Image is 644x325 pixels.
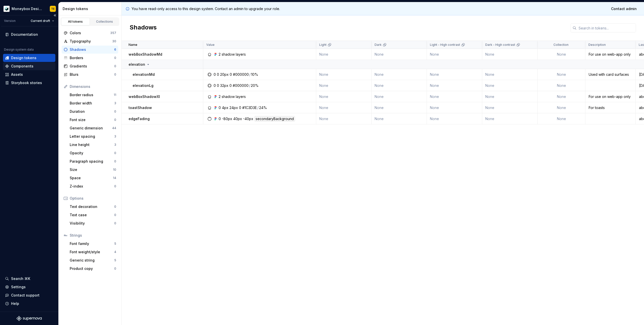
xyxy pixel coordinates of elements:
a: Font size0 [68,116,118,124]
input: Search in tokens... [577,23,636,32]
div: 32px [220,83,228,88]
div: Collections [92,20,117,24]
div: 0 [217,72,219,77]
span: Current draft [31,19,50,23]
a: Assets [3,70,55,79]
a: Borders0 [62,54,118,62]
div: Blurs [70,72,114,77]
div: Generic dimension [70,126,112,131]
a: Typography30 [62,37,118,45]
div: Size [70,167,113,172]
div: Line height [70,142,114,147]
div: #000000 [233,72,249,77]
div: 0 [114,110,116,114]
td: None [316,69,372,80]
div: All tokens [63,20,88,24]
td: None [316,91,372,102]
td: None [427,102,482,113]
div: Design system data [4,48,34,52]
div: 30 [112,39,116,43]
div: 0 [219,105,221,110]
div: Design tokens [63,6,119,11]
div: Generic string [70,258,114,263]
td: None [316,113,372,124]
a: Documentation [3,30,55,39]
div: 0 [217,83,219,88]
button: Moneybox Design SystemTE [1,3,57,14]
div: For use on web-app only [586,94,635,99]
a: Z-index0 [68,182,118,190]
div: Z-index [70,184,114,189]
svg: Supernova Logo [17,316,42,321]
div: 10% [251,72,258,77]
a: Storybook stories [3,79,55,87]
p: You have read-only access to this design system. Contact an admin to upgrade your role. [132,6,280,11]
button: Search ⌘K [3,275,55,283]
a: Text case0 [68,211,118,219]
p: toastShadow [129,105,152,110]
div: Border width [70,101,114,106]
td: None [372,113,427,124]
div: secondaryBackground [254,116,295,122]
div: -40px [243,116,253,122]
div: Search ⌘K [11,276,30,281]
p: webBoxShadowMd [129,52,162,57]
a: Settings [3,283,55,291]
a: Contact admin [608,4,640,13]
div: Font size [70,117,114,122]
div: 4 [114,250,116,254]
div: 0 [214,72,216,77]
td: None [372,49,427,60]
button: Contact support [3,291,55,299]
td: None [316,102,372,113]
p: Value [206,43,215,47]
div: Settings [11,284,26,290]
div: 0 [114,159,116,163]
div: Space [70,175,113,180]
td: None [482,113,538,124]
div: 0 [114,118,116,122]
div: Version [4,19,16,23]
div: Font family [70,241,114,246]
td: None [427,113,482,124]
td: None [538,49,585,60]
p: Light - High contrast [430,43,460,47]
div: 20% [251,83,259,88]
div: Shadows [70,47,114,52]
div: / [249,72,251,77]
div: 14 [113,176,116,180]
td: None [482,102,538,113]
div: Product copy [70,266,114,271]
span: Contact admin [611,6,637,11]
td: None [427,49,482,60]
a: Design tokens [3,54,55,62]
div: 24px [229,105,238,110]
div: 0 [230,72,232,77]
div: Strings [70,233,116,238]
div: Storybook stories [11,80,42,85]
a: Space14 [68,174,118,182]
div: Used with card surfaces [586,72,635,77]
button: Collapse sidebar [51,12,58,19]
td: None [538,69,585,80]
div: 3 [114,134,116,138]
div: Assets [11,72,23,77]
p: Collection [553,43,569,47]
div: Documentation [11,32,38,37]
div: 357 [110,31,116,35]
a: Font family5 [68,240,118,248]
div: 24% [259,105,267,110]
div: Duration [70,109,114,114]
div: 0 [219,116,221,122]
div: -80px [222,116,232,122]
div: For use on web-app only [586,52,635,57]
div: 0 [114,221,116,225]
a: Gradients0 [62,62,118,70]
td: None [482,69,538,80]
div: Visibility [70,221,114,226]
div: Help [11,301,19,306]
div: Moneybox Design System [12,6,44,11]
div: 0 [114,73,116,77]
div: 0 [114,184,116,188]
a: Border radius11 [68,91,118,99]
